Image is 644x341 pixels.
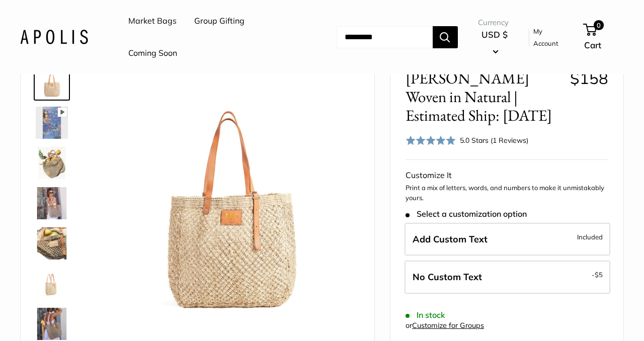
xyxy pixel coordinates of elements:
[128,46,177,61] a: Coming Soon
[101,66,359,324] img: Mercado Woven in Natural | Estimated Ship: Oct. 19th
[481,29,508,40] span: USD $
[413,271,482,283] span: No Custom Text
[406,168,608,183] div: Customize It
[577,231,603,243] span: Included
[584,40,601,50] span: Cart
[36,308,68,340] img: Mercado Woven in Natural | Estimated Ship: Oct. 19th
[584,21,624,53] a: 0 Cart
[36,107,68,139] img: Mercado Woven in Natural | Estimated Ship: Oct. 19th
[533,25,567,50] a: My Account
[36,147,68,179] img: Mercado Woven in Natural | Estimated Ship: Oct. 19th
[460,135,528,146] div: 5.0 Stars (1 Reviews)
[34,266,70,302] a: Mercado Woven in Natural | Estimated Ship: Oct. 19th
[34,185,70,221] a: Mercado Woven in Natural | Estimated Ship: Oct. 19th
[593,20,603,30] span: 0
[34,105,70,141] a: Mercado Woven in Natural | Estimated Ship: Oct. 19th
[34,64,70,101] a: Mercado Woven in Natural | Estimated Ship: Oct. 19th
[405,223,610,256] label: Add Custom Text
[413,233,488,245] span: Add Custom Text
[20,30,88,44] img: Apolis
[128,14,177,29] a: Market Bags
[406,69,562,125] span: [PERSON_NAME] Woven in Natural | Estimated Ship: [DATE]
[36,268,68,300] img: Mercado Woven in Natural | Estimated Ship: Oct. 19th
[478,16,512,30] span: Currency
[406,209,527,219] span: Select a customization option
[34,225,70,262] a: Mercado Woven in Natural | Estimated Ship: Oct. 19th
[592,269,603,281] span: -
[406,319,484,332] div: or
[36,66,68,99] img: Mercado Woven in Natural | Estimated Ship: Oct. 19th
[570,68,608,88] span: $158
[406,310,445,320] span: In stock
[405,261,610,294] label: Leave Blank
[478,27,512,59] button: USD $
[406,183,608,203] p: Print a mix of letters, words, and numbers to make it unmistakably yours.
[34,145,70,181] a: Mercado Woven in Natural | Estimated Ship: Oct. 19th
[433,26,458,48] button: Search
[412,321,484,330] a: Customize for Groups
[36,227,68,260] img: Mercado Woven in Natural | Estimated Ship: Oct. 19th
[337,26,433,48] input: Search...
[194,14,245,29] a: Group Gifting
[406,133,528,147] div: 5.0 Stars (1 Reviews)
[595,271,603,279] span: $5
[36,187,68,219] img: Mercado Woven in Natural | Estimated Ship: Oct. 19th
